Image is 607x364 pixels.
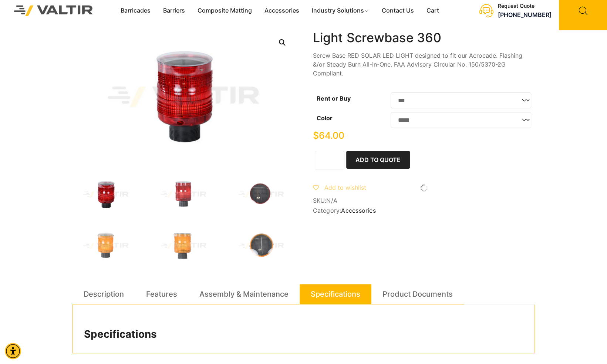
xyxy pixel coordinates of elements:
a: Description [84,284,124,304]
label: Rent or Buy [317,95,351,102]
a: Assembly & Maintenance [199,284,289,304]
span: SKU: [313,197,535,204]
bdi: 64.00 [313,130,344,141]
img: An orange warning light with a ribbed design, mounted on a black base, typically used for signali... [72,226,139,266]
span: N/A [326,197,337,204]
a: call (888) 496-3625 [498,11,552,18]
div: Accessibility Menu [5,343,21,359]
div: Request Quote [498,3,552,9]
a: Product Documents [382,284,453,304]
a: Contact Us [375,5,420,16]
a: Composite Matting [191,5,258,16]
img: A round solar panel with an orange frame, featuring a grid pattern on a dark surface. [228,226,294,266]
img: A red warning light with a cylindrical design and a threaded base, typically used for signaling o... [150,175,217,215]
a: Specifications [311,284,360,304]
span: Category: [313,207,535,214]
label: Color [317,114,333,122]
p: Screw Base RED SOLAR LED LIGHT designed to fit our Aerocade. Flashing &/or Steady Burn All-in-One... [313,51,535,78]
a: Barriers [157,5,191,16]
a: Cart [420,5,445,16]
img: A round solar-powered light with a red outer casing and a dark, grid-like surface. [228,175,294,215]
a: Features [146,284,177,304]
img: An orange warning light with a ribbed design, mounted on a black base. [150,226,217,266]
a: Industry Solutions [306,5,375,16]
a: Barricades [114,5,157,16]
a: Accessories [341,207,375,214]
a: Open this option [276,36,289,49]
span: $ [313,130,319,141]
a: Accessories [258,5,306,16]
img: Light_360_Red_3Q.jpg [72,175,139,215]
button: Add to Quote [346,151,410,169]
h1: Light Screwbase 360 [313,30,535,45]
h2: Specifications [84,328,523,341]
input: Product quantity [315,151,344,169]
